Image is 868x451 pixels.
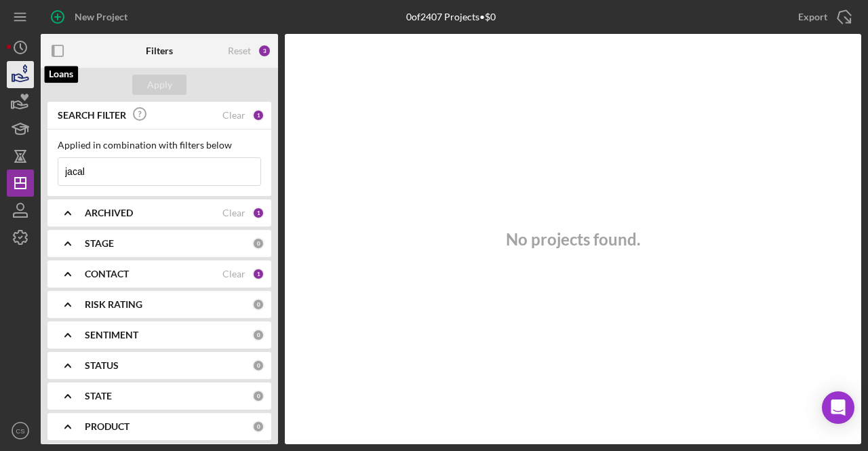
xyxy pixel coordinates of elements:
[822,391,854,424] div: Open Intercom Messenger
[85,299,142,310] b: RISK RATING
[85,421,130,432] b: PRODUCT
[252,329,264,341] div: 0
[58,140,261,151] div: Applied in combination with filters below
[258,44,271,58] div: 3
[222,110,245,121] div: Clear
[222,269,245,279] div: Clear
[85,208,133,218] b: ARCHIVED
[252,359,264,372] div: 0
[75,3,127,31] div: New Project
[228,45,251,56] div: Reset
[798,3,827,31] div: Export
[252,207,264,219] div: 1
[16,427,24,435] text: CS
[7,417,34,444] button: CS
[506,230,640,249] h3: No projects found.
[132,75,186,95] button: Apply
[146,45,173,56] b: Filters
[785,3,861,31] button: Export
[252,268,264,280] div: 1
[58,110,126,121] b: SEARCH FILTER
[85,391,112,401] b: STATE
[406,12,496,22] div: 0 of 2407 Projects • $0
[147,75,172,95] div: Apply
[41,3,141,31] button: New Project
[85,269,129,279] b: CONTACT
[252,298,264,311] div: 0
[222,208,245,218] div: Clear
[252,390,264,402] div: 0
[252,109,264,121] div: 1
[85,330,138,340] b: SENTIMENT
[85,238,114,249] b: STAGE
[85,360,119,371] b: STATUS
[252,237,264,250] div: 0
[252,420,264,433] div: 0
